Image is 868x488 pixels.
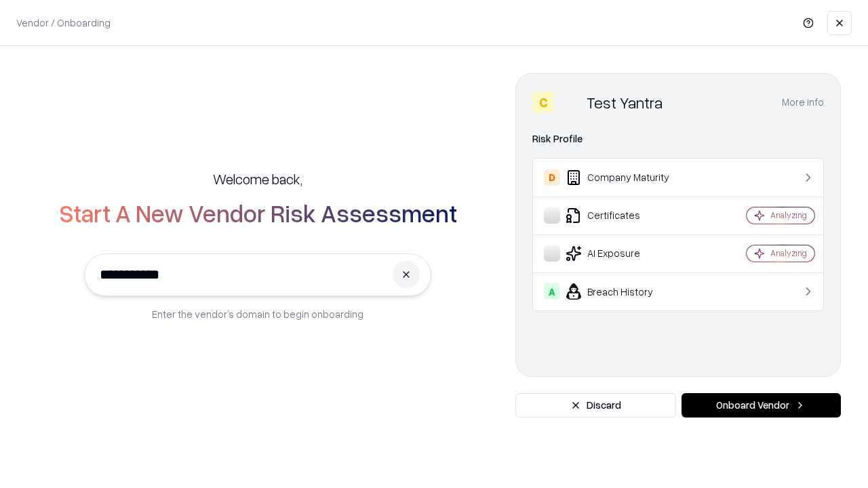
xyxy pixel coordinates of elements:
p: Vendor / Onboarding [16,16,111,30]
div: Company Maturity [544,169,706,186]
img: Test Yantra [559,91,581,113]
div: Analyzing [770,247,807,259]
div: Test Yantra [587,91,663,113]
h5: Welcome back, [213,169,302,188]
div: A [544,283,560,300]
h2: Start A New Vendor Risk Assessment [59,199,457,226]
div: Breach History [544,283,706,300]
div: C [532,91,554,113]
button: Discard [515,393,676,418]
button: More info [782,90,824,115]
div: Analyzing [770,209,807,221]
div: Risk Profile [532,131,824,147]
p: Enter the vendor’s domain to begin onboarding [152,307,363,321]
button: Onboard Vendor [682,393,841,418]
div: D [544,169,560,186]
div: Certificates [544,207,706,224]
div: AI Exposure [544,245,706,262]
